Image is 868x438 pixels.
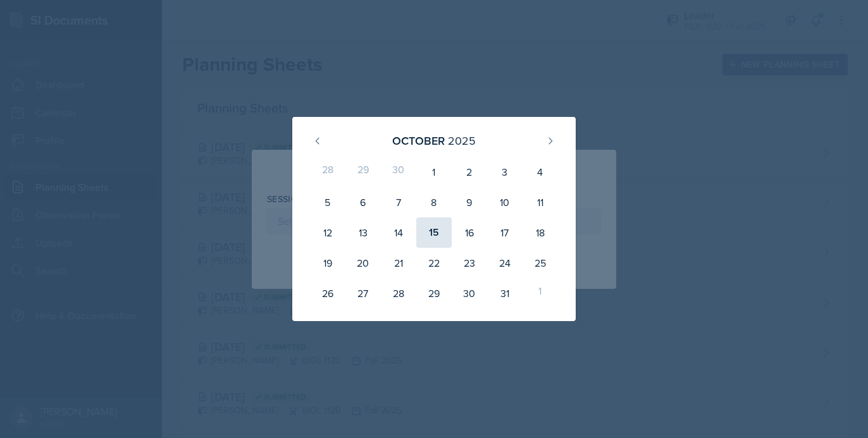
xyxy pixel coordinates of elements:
div: 24 [487,248,523,278]
div: 3 [487,157,523,187]
div: 6 [345,187,381,217]
div: 30 [381,157,416,187]
div: 16 [452,217,487,248]
div: 31 [487,278,523,308]
div: 2 [452,157,487,187]
div: 2025 [448,132,476,149]
div: 9 [452,187,487,217]
div: 22 [416,248,452,278]
div: 7 [381,187,416,217]
div: 1 [416,157,452,187]
div: 26 [310,278,345,308]
div: 27 [345,278,381,308]
div: 14 [381,217,416,248]
div: 12 [310,217,345,248]
div: 25 [523,248,558,278]
div: 21 [381,248,416,278]
div: 29 [345,157,381,187]
div: 18 [523,217,558,248]
div: 8 [416,187,452,217]
div: 13 [345,217,381,248]
div: 30 [452,278,487,308]
div: 23 [452,248,487,278]
div: 28 [310,157,345,187]
div: 10 [487,187,523,217]
div: 15 [416,217,452,248]
div: 11 [523,187,558,217]
div: 28 [381,278,416,308]
div: 4 [523,157,558,187]
div: 19 [310,248,345,278]
div: October [392,132,445,149]
div: 17 [487,217,523,248]
div: 1 [523,278,558,308]
div: 20 [345,248,381,278]
div: 5 [310,187,345,217]
div: 29 [416,278,452,308]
